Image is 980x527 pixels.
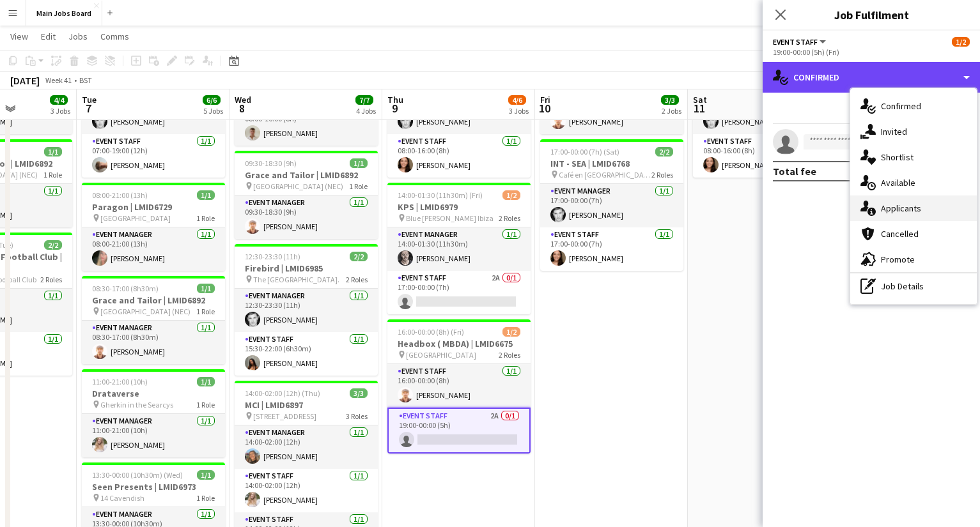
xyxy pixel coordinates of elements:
[406,350,476,360] span: [GEOGRAPHIC_DATA]
[661,95,679,105] span: 3/3
[387,94,403,105] span: Thu
[540,227,683,271] app-card-role: Event Staff1/117:00-00:00 (7h)[PERSON_NAME]
[92,470,183,480] span: 13:30-00:00 (10h30m) (Wed)
[508,95,526,105] span: 4/6
[350,252,368,261] span: 2/2
[540,94,550,105] span: Fri
[850,273,977,299] div: Job Details
[233,101,251,116] span: 8
[100,400,173,409] span: Gherkin in the Searcys
[540,158,683,169] h3: INT - SEA | LMID6768
[253,275,339,284] span: The [GEOGRAPHIC_DATA].
[253,411,316,421] span: [STREET_ADDRESS]
[196,493,215,503] span: 1 Role
[245,158,297,168] span: 09:30-18:30 (9h)
[235,151,378,239] app-job-card: 09:30-18:30 (9h)1/1Grace and Tailor | LMID6892 [GEOGRAPHIC_DATA] (NEC)1 RoleEvent Manager1/109:30...
[63,28,93,45] a: Jobs
[42,75,74,85] span: Week 41
[881,202,921,214] span: Applicants
[197,470,215,480] span: 1/1
[82,134,225,178] app-card-role: Event Staff1/107:00-19:00 (12h)[PERSON_NAME]
[40,275,62,284] span: 2 Roles
[92,190,148,200] span: 08:00-21:00 (13h)
[387,227,531,271] app-card-role: Event Manager1/114:00-01:30 (11h30m)[PERSON_NAME]
[662,106,681,116] div: 2 Jobs
[881,151,914,163] span: Shortlist
[346,411,368,421] span: 3 Roles
[550,147,619,157] span: 17:00-00:00 (7h) (Sat)
[356,106,376,116] div: 4 Jobs
[881,254,915,265] span: Promote
[387,271,531,314] app-card-role: Event Staff2A0/117:00-00:00 (7h)
[691,101,707,116] span: 11
[387,408,531,454] app-card-role: Event Staff2A0/119:00-00:00 (5h)
[82,227,225,271] app-card-role: Event Manager1/108:00-21:00 (13h)[PERSON_NAME]
[235,332,378,376] app-card-role: Event Staff1/115:30-22:00 (6h30m)[PERSON_NAME]
[346,275,368,284] span: 2 Roles
[100,307,191,316] span: [GEOGRAPHIC_DATA] (NEC)
[196,213,215,223] span: 1 Role
[100,493,144,503] span: 14 Cavendish
[502,327,520,337] span: 1/2
[82,388,225,399] h3: Drataverse
[540,184,683,227] app-card-role: Event Manager1/117:00-00:00 (7h)[PERSON_NAME]
[350,158,368,168] span: 1/1
[82,94,97,105] span: Tue
[197,190,215,200] span: 1/1
[773,47,970,57] div: 19:00-00:00 (5h) (Fri)
[235,289,378,332] app-card-role: Event Manager1/112:30-23:30 (11h)[PERSON_NAME]
[350,388,368,398] span: 3/3
[245,252,300,261] span: 12:30-23:30 (11h)
[235,399,378,411] h3: MCI | LMID6897
[82,183,225,271] app-job-card: 08:00-21:00 (13h)1/1Paragon | LMID6729 [GEOGRAPHIC_DATA]1 RoleEvent Manager1/108:00-21:00 (13h)[P...
[387,338,531,349] h3: Headbox ( MBDA) | LMID6675
[235,469,378,512] app-card-role: Event Staff1/114:00-02:00 (12h)[PERSON_NAME]
[196,307,215,316] span: 1 Role
[253,181,343,191] span: [GEOGRAPHIC_DATA] (NEC)
[881,100,921,112] span: Confirmed
[51,106,70,116] div: 3 Jobs
[92,377,148,386] span: 11:00-21:00 (10h)
[68,31,88,42] span: Jobs
[82,369,225,457] app-job-card: 11:00-21:00 (10h)1/1Drataverse Gherkin in the Searcys1 RoleEvent Manager1/111:00-21:00 (10h)[PERS...
[952,37,970,47] span: 1/2
[387,201,531,213] h3: KPS | LMID6979
[82,201,225,213] h3: Paragon | LMID6729
[197,284,215,293] span: 1/1
[881,177,915,188] span: Available
[203,95,221,105] span: 6/6
[50,95,68,105] span: 4/4
[10,74,40,87] div: [DATE]
[509,106,529,116] div: 3 Jobs
[502,190,520,200] span: 1/2
[693,94,707,105] span: Sat
[387,134,531,178] app-card-role: Event Staff1/108:00-16:00 (8h)[PERSON_NAME]
[203,106,223,116] div: 5 Jobs
[387,364,531,408] app-card-role: Event Staff1/116:00-00:00 (8h)[PERSON_NAME]
[499,350,520,360] span: 2 Roles
[773,165,816,178] div: Total fee
[881,126,907,137] span: Invited
[235,102,378,146] app-card-role: Event Manager1/108:00-16:00 (8h)[PERSON_NAME]
[349,181,368,191] span: 1 Role
[387,319,531,454] div: 16:00-00:00 (8h) (Fri)1/2Headbox ( MBDA) | LMID6675 [GEOGRAPHIC_DATA]2 RolesEvent Staff1/116:00-0...
[538,101,550,116] span: 10
[655,147,673,157] span: 2/2
[235,94,251,105] span: Wed
[82,321,225,364] app-card-role: Event Manager1/108:30-17:00 (8h30m)[PERSON_NAME]
[100,31,129,42] span: Comms
[82,481,225,493] h3: Seen Presents | LMID6973
[92,284,159,293] span: 08:30-17:00 (8h30m)
[26,1,102,26] button: Main Jobs Board
[235,244,378,376] app-job-card: 12:30-23:30 (11h)2/2Firebird | LMID6985 The [GEOGRAPHIC_DATA].2 RolesEvent Manager1/112:30-23:30 ...
[387,183,531,314] app-job-card: 14:00-01:30 (11h30m) (Fri)1/2KPS | LMID6979 Blue [PERSON_NAME] Ibiza2 RolesEvent Manager1/114:00-...
[44,147,62,157] span: 1/1
[10,31,28,42] span: View
[540,139,683,271] app-job-card: 17:00-00:00 (7h) (Sat)2/2INT - SEA | LMID6768 Café en [GEOGRAPHIC_DATA], [GEOGRAPHIC_DATA]2 Roles...
[41,31,56,42] span: Edit
[235,425,378,469] app-card-role: Event Manager1/114:00-02:00 (12h)[PERSON_NAME]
